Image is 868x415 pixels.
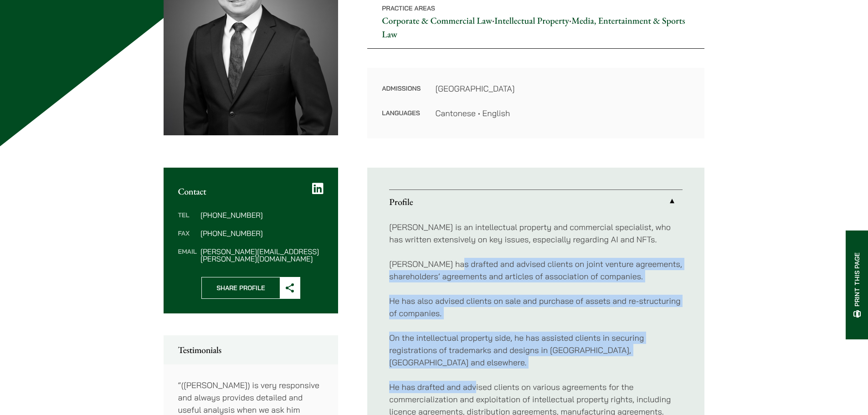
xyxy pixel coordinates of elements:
[178,344,324,355] h2: Testimonials
[389,295,683,319] p: He has also advised clients on sale and purchase of assets and re-structuring of companies.
[435,82,690,95] dd: [GEOGRAPHIC_DATA]
[200,211,324,219] dd: [PHONE_NUMBER]
[178,248,197,262] dt: Email
[389,221,683,246] p: [PERSON_NAME] is an intellectual property and commercial specialist, who has written extensively ...
[200,248,324,262] dd: [PERSON_NAME][EMAIL_ADDRESS][PERSON_NAME][DOMAIN_NAME]
[312,182,324,195] a: LinkedIn
[201,277,300,299] button: Share Profile
[435,107,690,119] dd: Cantonese • English
[494,15,569,26] a: Intellectual Property
[178,186,324,197] h2: Contact
[382,15,685,40] a: Media, Entertainment & Sports Law
[389,332,683,369] p: On the intellectual property side, he has assisted clients in securing registrations of trademark...
[389,258,683,282] p: [PERSON_NAME] has drafted and advised clients on joint venture agreements, shareholders’ agreemen...
[382,107,421,119] dt: Languages
[202,277,280,298] span: Share Profile
[178,230,197,248] dt: Fax
[382,15,492,26] a: Corporate & Commercial Law
[389,190,683,214] a: Profile
[200,230,324,237] dd: [PHONE_NUMBER]
[382,82,421,107] dt: Admissions
[178,211,197,230] dt: Tel
[382,4,435,12] span: Practice Areas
